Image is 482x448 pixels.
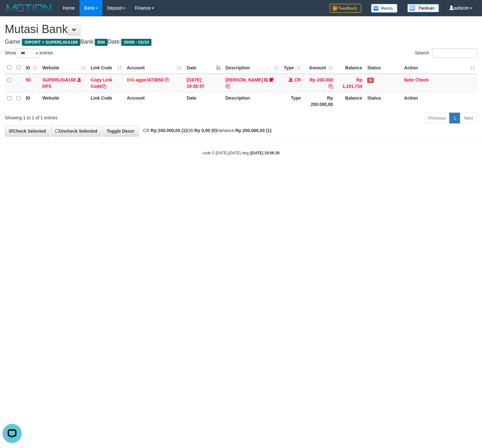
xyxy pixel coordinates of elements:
th: ID: activate to sort column ascending [23,61,40,74]
span: BNI [95,39,107,46]
a: Uncheck Selected [51,126,101,136]
th: Balance [335,92,365,110]
td: Rp 1,191,734 [335,74,365,92]
td: DPS [40,74,88,92]
img: MOTION_logo.png [5,3,53,13]
select: Showentries [16,48,40,58]
th: Type [281,92,304,110]
th: Status [365,61,402,74]
strong: Rp 200.000,00 (1) [151,128,187,133]
span: 30/09 - 01/10 [121,39,152,46]
img: Button%20Memo.svg [371,4,398,13]
th: Amount: activate to sort column ascending [304,61,336,74]
a: [PERSON_NAME] [226,77,263,82]
th: Account: activate to sort column ascending [124,61,184,74]
small: code © [DATE]-[DATE] dwg | [203,151,280,155]
h1: Mutasi Bank [5,23,477,36]
th: Description: activate to sort column ascending [223,61,281,74]
th: Link Code: activate to sort column ascending [88,61,124,74]
a: Next [460,113,477,123]
th: Account [124,92,184,110]
span: CR [294,77,301,82]
th: Balance [335,61,365,74]
img: panduan.png [407,4,439,12]
th: Action: activate to sort column ascending [402,61,477,74]
a: Note [404,77,414,82]
label: Show entries [5,48,53,58]
strong: Rp 0,00 (0) [194,128,217,133]
img: Feedback.jpg [330,4,361,13]
a: Copy YUNDRA PURNADI ZAM to clipboard [226,84,230,89]
strong: Rp 200.000,00 (1) [235,128,272,133]
h4: Game: Bank: Date: [5,39,477,45]
th: ID [23,92,40,110]
th: Date: activate to sort column descending [184,61,223,74]
th: Website: activate to sort column ascending [40,61,88,74]
td: [DATE] 19:55:57 [184,74,223,92]
th: Type: activate to sort column ascending [281,61,304,74]
a: Check [415,77,429,82]
span: CR: DB: Variance: [140,128,272,133]
label: Search: [415,48,477,58]
a: SUPERLIGA168 [42,77,76,82]
span: BNI [127,77,135,82]
a: agpe1673850 [136,77,164,82]
th: Status [365,92,402,110]
th: Date [184,92,223,110]
a: Previous [424,113,450,123]
th: Description [223,92,281,110]
span: ISPORT > SUPERLIGA168 [22,39,80,46]
td: Rp 200,000 [304,74,336,92]
a: Check Selected [5,126,50,136]
a: 1 [449,113,460,123]
th: Website [40,92,88,110]
th: Action [402,92,477,110]
th: Rp 200.000,00 [304,92,336,110]
button: Open LiveChat chat widget [3,3,22,22]
span: 50 [26,77,31,82]
div: Showing 1 to 1 of 1 entries [5,112,196,121]
a: Copy Rp 200,000 to clipboard [328,84,333,89]
th: Link Code [88,92,124,110]
a: Copy Link Code [91,77,112,89]
span: Has Note [367,78,374,83]
strong: [DATE] 19:56:28 [251,151,279,155]
input: Search: [432,48,477,58]
a: Copy agpe1673850 to clipboard [165,77,169,82]
a: Toggle Descr [102,126,139,136]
